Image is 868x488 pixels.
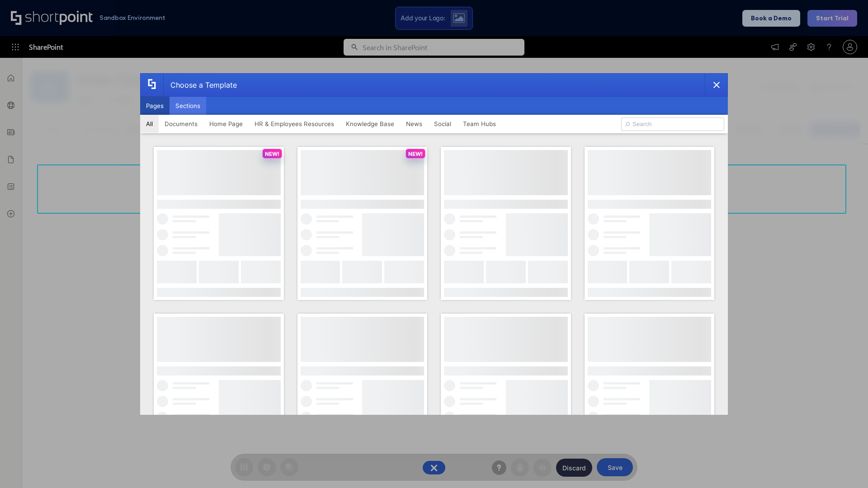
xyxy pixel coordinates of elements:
p: NEW! [408,150,423,157]
button: Social [428,115,457,133]
iframe: Chat Widget [823,445,868,488]
button: News [400,115,428,133]
button: HR & Employees Resources [249,115,340,133]
button: Sections [170,97,206,115]
button: Home Page [203,115,249,133]
div: template selector [140,73,728,415]
div: Choose a Template [163,74,237,96]
button: Pages [140,97,170,115]
button: Knowledge Base [340,115,400,133]
p: NEW! [265,150,279,157]
button: Documents [159,115,203,133]
button: All [140,115,159,133]
button: Team Hubs [457,115,502,133]
input: Search [621,117,724,131]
